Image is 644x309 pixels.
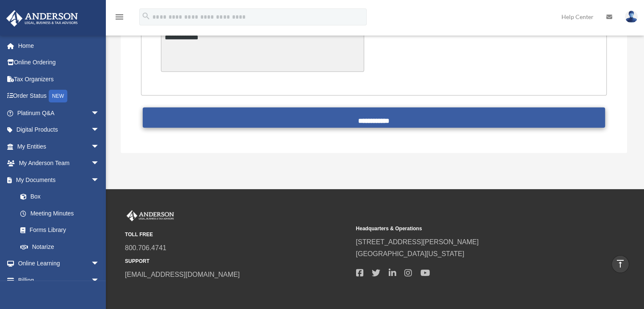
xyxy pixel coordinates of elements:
[125,244,166,251] a: 800.706.4741
[125,257,350,266] small: SUPPORT
[91,171,108,189] span: arrow_drop_down
[125,271,240,278] a: [EMAIL_ADDRESS][DOMAIN_NAME]
[49,90,67,102] div: NEW
[611,255,629,273] a: vertical_align_top
[12,205,108,222] a: Meeting Minutes
[12,222,112,239] a: Forms Library
[114,15,124,22] a: menu
[6,255,112,272] a: Online Learningarrow_drop_down
[125,210,176,221] img: Anderson Advisors Platinum Portal
[6,71,112,88] a: Tax Organizers
[6,171,112,188] a: My Documentsarrow_drop_down
[91,155,108,172] span: arrow_drop_down
[91,105,108,122] span: arrow_drop_down
[615,259,625,269] i: vertical_align_top
[625,11,638,23] img: User Pic
[6,54,112,71] a: Online Ordering
[6,155,112,172] a: My Anderson Teamarrow_drop_down
[356,238,478,246] a: [STREET_ADDRESS][PERSON_NAME]
[6,138,112,155] a: My Entitiesarrow_drop_down
[6,105,112,121] a: Platinum Q&Aarrow_drop_down
[12,238,112,255] a: Notarize
[356,224,580,233] small: Headquarters & Operations
[6,121,112,138] a: Digital Productsarrow_drop_down
[91,138,108,155] span: arrow_drop_down
[356,250,464,257] a: [GEOGRAPHIC_DATA][US_STATE]
[4,10,80,27] img: Anderson Advisors Platinum Portal
[91,121,108,139] span: arrow_drop_down
[125,230,350,239] small: TOLL FREE
[6,37,112,54] a: Home
[91,272,108,289] span: arrow_drop_down
[6,272,112,289] a: Billingarrow_drop_down
[91,255,108,273] span: arrow_drop_down
[141,11,151,21] i: search
[114,12,124,22] i: menu
[6,88,112,105] a: Order StatusNEW
[12,188,112,205] a: Box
